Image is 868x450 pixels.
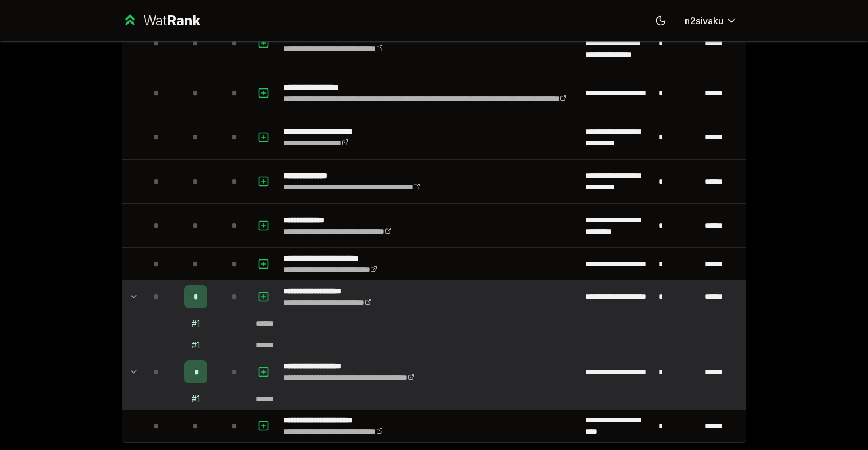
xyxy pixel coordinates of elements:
div: # 1 [192,393,200,405]
a: WatRank [122,11,200,30]
div: # 1 [192,318,200,329]
span: n2sivaku [685,14,723,28]
button: n2sivaku [676,10,746,31]
span: Rank [167,12,200,29]
div: # 1 [192,339,200,351]
div: Wat [143,11,200,30]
